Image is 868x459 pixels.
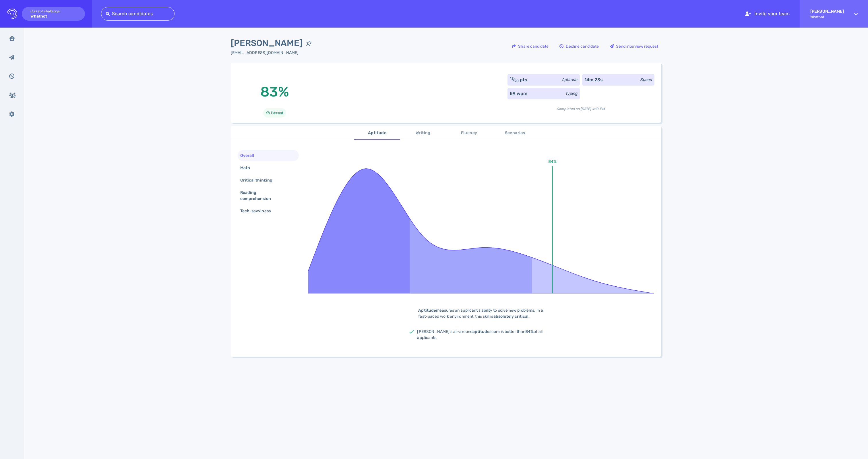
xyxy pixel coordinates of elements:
div: Math [239,164,257,172]
div: Speed [640,77,652,83]
div: Overall [239,151,261,160]
div: 59 wpm [510,90,527,97]
div: ⁄ pts [510,76,528,83]
div: Decline candidate [557,40,602,53]
span: Scenarios [495,130,534,137]
b: aptitude [472,329,489,334]
sub: 20 [514,79,519,83]
div: Aptitude [562,77,578,83]
span: [PERSON_NAME] [231,37,303,50]
div: Typing [565,90,578,97]
span: Passed [271,109,283,116]
span: Whatnot [810,15,844,19]
b: 84% [525,329,534,334]
strong: [PERSON_NAME] [810,9,844,14]
span: 83% [260,84,289,100]
div: Completed on [DATE] 4:10 PM [507,102,654,111]
div: Tech-savviness [239,207,278,215]
sup: 12 [510,76,514,80]
div: Share candidate [509,40,551,53]
div: Reading comprehension [239,188,293,203]
span: [PERSON_NAME]'s all-around score is better than of all applicants. [417,329,542,340]
div: Send interview request [607,40,661,53]
div: 14m 23s [584,76,603,83]
b: absolutely critical [493,314,529,319]
span: Fluency [449,130,489,137]
button: Share candidate [509,39,552,53]
div: Click to copy the email address [231,50,315,56]
span: Aptitude [358,130,397,137]
text: 84% [548,159,556,164]
div: measures an applicant's ability to solve new problems. In a fast-paced work environment, this ski... [409,307,553,319]
span: Writing [404,130,443,137]
button: Decline candidate [556,39,602,53]
button: Send interview request [607,39,661,53]
div: Critical thinking [239,176,279,184]
b: Aptitude [418,308,436,313]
